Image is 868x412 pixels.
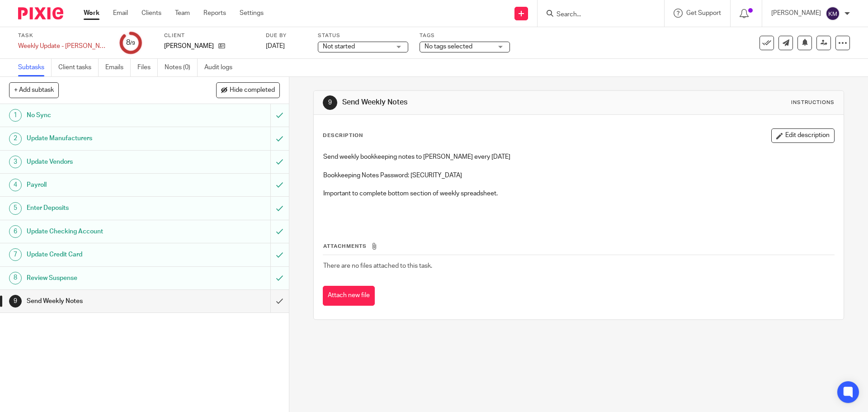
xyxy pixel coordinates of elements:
[240,9,264,18] a: Settings
[230,87,275,94] span: Hide completed
[204,59,239,76] a: Audit logs
[9,179,22,191] div: 4
[18,42,108,51] div: Weekly Update - [PERSON_NAME] 2
[203,9,226,18] a: Reports
[9,248,22,261] div: 7
[266,32,307,39] label: Due by
[27,109,183,122] h1: No Sync
[27,294,183,308] h1: Send Weekly Notes
[216,82,280,98] button: Hide completed
[556,11,637,19] input: Search
[18,42,108,51] div: Weekly Update - Brown-Jaehne, Barbara 2
[420,32,510,39] label: Tags
[9,225,22,238] div: 6
[323,43,355,50] span: Not started
[323,286,375,306] button: Attach new file
[9,109,22,122] div: 1
[27,155,183,169] h1: Update Vendors
[342,98,598,107] h1: Send Weekly Notes
[105,59,131,76] a: Emails
[323,171,834,180] p: Bookkeeping Notes Password: [SECURITY_DATA]
[323,263,432,269] span: There are no files attached to this task.
[266,43,285,49] span: [DATE]
[323,95,337,110] div: 9
[58,59,99,76] a: Client tasks
[18,7,63,19] img: Pixie
[771,128,835,143] button: Edit description
[9,272,22,284] div: 8
[18,59,52,76] a: Subtasks
[27,248,183,261] h1: Update Credit Card
[27,132,183,145] h1: Update Manufacturers
[9,133,22,145] div: 2
[323,189,834,198] p: Important to complete bottom section of weekly spreadsheet.
[18,32,108,39] label: Task
[686,10,721,16] span: Get Support
[323,244,367,249] span: Attachments
[84,9,99,18] a: Work
[137,59,158,76] a: Files
[425,43,472,50] span: No tags selected
[9,82,59,98] button: + Add subtask
[771,9,821,18] p: [PERSON_NAME]
[165,59,198,76] a: Notes (0)
[113,9,128,18] a: Email
[27,225,183,238] h1: Update Checking Account
[323,152,834,161] p: Send weekly bookkeeping notes to [PERSON_NAME] every [DATE]
[318,32,408,39] label: Status
[9,156,22,168] div: 3
[130,41,135,46] small: /9
[27,201,183,215] h1: Enter Deposits
[164,32,255,39] label: Client
[27,178,183,192] h1: Payroll
[323,132,363,139] p: Description
[175,9,190,18] a: Team
[164,42,214,51] p: [PERSON_NAME]
[126,38,135,48] div: 8
[791,99,835,106] div: Instructions
[826,6,840,21] img: svg%3E
[27,271,183,285] h1: Review Suspense
[9,202,22,215] div: 5
[9,295,22,308] div: 9
[142,9,161,18] a: Clients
